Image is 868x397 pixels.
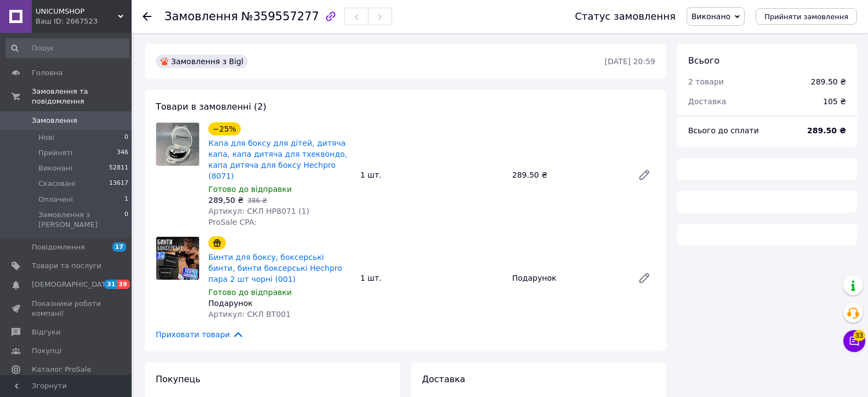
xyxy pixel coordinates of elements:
[208,310,291,319] span: Артикул: СКЛ BT001
[208,218,257,226] span: ProSale CPA:
[633,164,655,186] a: Редагувати
[691,12,730,21] span: Виконано
[208,253,342,283] a: Бинти для боксу, боксерські бинти, бинти боксерські Hechpro пара 2 шт чорні (001)
[688,126,759,135] span: Всього до сплати
[208,122,241,135] div: −25%
[112,242,126,252] span: 17
[164,10,238,23] span: Замовлення
[36,7,118,16] span: UNICUMSHOP
[109,163,128,173] span: 52811
[32,68,63,78] span: Головна
[247,197,267,205] span: 386 ₴
[156,328,244,341] span: Приховати товари
[811,76,846,87] div: 289.50 ₴
[104,280,117,289] span: 31
[816,89,853,114] div: 105 ₴
[843,330,865,352] button: Чат з покупцем33
[575,11,676,22] div: Статус замовлення
[688,55,719,66] span: Всього
[38,133,54,143] span: Нові
[32,87,132,106] span: Замовлення та повідомлення
[208,185,292,194] span: Готово до відправки
[32,365,91,375] span: Каталог ProSale
[688,77,724,86] span: 2 товари
[853,330,865,341] span: 33
[143,11,151,22] div: Повернутися назад
[117,280,129,289] span: 39
[422,374,466,384] span: Доставка
[605,57,655,66] time: [DATE] 20:59
[807,126,846,135] b: 289.50 ₴
[508,270,629,286] div: Подарунок
[156,55,248,68] div: Замовлення з Bigl
[508,167,629,183] div: 289.50 ₴
[38,195,73,205] span: Оплачені
[208,288,292,297] span: Готово до відправки
[32,242,85,252] span: Повідомлення
[124,210,128,230] span: 0
[241,10,319,23] span: №359557277
[208,196,243,205] span: 289,50 ₴
[32,261,101,271] span: Товари та послуги
[356,270,508,286] div: 1 шт.
[32,299,101,319] span: Показники роботи компанії
[124,133,128,143] span: 0
[117,148,128,158] span: 346
[124,195,128,205] span: 1
[32,346,61,356] span: Покупці
[688,97,726,106] span: Доставка
[36,16,132,26] div: Ваш ID: 2667523
[208,139,347,180] a: Капа для боксу для дітей, дитяча капа, капа дитяча для тхеквондо, капа дитяча для боксу Hechpro (...
[764,13,848,21] span: Прийняти замовлення
[156,374,201,384] span: Покупець
[38,210,124,230] span: Замовлення з [PERSON_NAME]
[156,101,266,112] span: Товари в замовленні (2)
[32,116,77,126] span: Замовлення
[38,179,76,189] span: Скасовані
[156,123,199,166] img: Капа для боксу для дітей, дитяча капа, капа дитяча для тхеквондо, капа дитяча для боксу Hechpro (...
[208,298,351,309] div: Подарунок
[38,148,72,158] span: Прийняті
[756,8,857,25] button: Прийняти замовлення
[5,38,129,58] input: Пошук
[633,267,655,289] a: Редагувати
[38,163,72,173] span: Виконані
[156,237,199,280] img: Бинти для боксу, боксерські бинти, бинти боксерські Hechpro пара 2 шт чорні (001)
[32,327,60,337] span: Відгуки
[32,280,113,290] span: [DEMOGRAPHIC_DATA]
[109,179,128,189] span: 13617
[208,207,309,215] span: Артикул: СКЛ HP8071 (1)
[356,167,508,183] div: 1 шт.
